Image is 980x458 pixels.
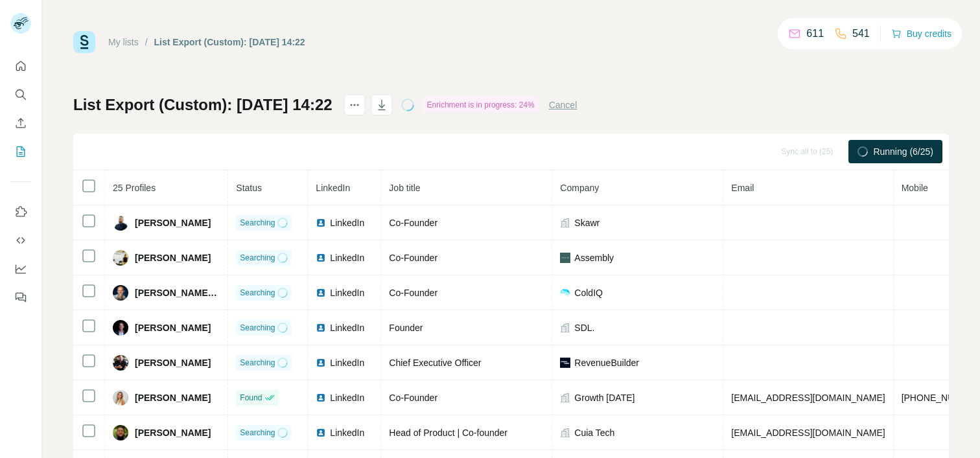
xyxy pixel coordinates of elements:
img: Avatar [113,320,128,336]
span: Chief Executive Officer [389,358,481,368]
a: My lists [108,37,139,47]
span: LinkedIn [330,216,364,229]
span: Company [560,183,599,193]
span: Searching [240,322,275,334]
span: LinkedIn [330,391,364,404]
button: Search [10,83,31,106]
li: / [145,36,148,49]
span: Head of Product | Co-founder [389,428,507,438]
img: Surfe Logo [73,31,95,53]
button: Use Surfe on LinkedIn [10,200,31,223]
span: Cuia Tech [574,426,614,439]
img: Avatar [113,390,128,406]
span: Searching [240,357,275,369]
span: LinkedIn [330,321,364,334]
span: [EMAIL_ADDRESS][DOMAIN_NAME] [731,393,885,403]
div: List Export (Custom): [DATE] 14:22 [154,36,305,49]
span: [PERSON_NAME] [135,321,211,334]
span: [EMAIL_ADDRESS][DOMAIN_NAME] [731,428,885,438]
span: [PERSON_NAME] 🧠🛠️ [135,286,220,299]
button: Quick start [10,54,31,78]
span: Searching [240,252,275,264]
button: Buy credits [891,25,951,43]
button: My lists [10,140,31,163]
span: Co-Founder [389,253,437,263]
span: [PERSON_NAME] [135,426,211,439]
p: 611 [806,26,824,41]
span: Skawr [574,216,600,229]
span: LinkedIn [330,426,364,439]
button: Feedback [10,286,31,309]
img: company-logo [560,288,570,298]
span: Searching [240,287,275,299]
span: RevenueBuilder [574,356,639,369]
button: Use Surfe API [10,229,31,252]
button: Cancel [549,98,577,111]
span: Co-Founder [389,288,437,298]
span: Growth [DATE] [574,391,635,404]
span: 25 Profiles [113,183,156,193]
span: LinkedIn [316,183,350,193]
span: Searching [240,217,275,229]
span: Mobile [902,183,928,193]
span: Co-Founder [389,393,437,403]
span: LinkedIn [330,286,364,299]
img: LinkedIn logo [316,288,326,298]
span: Email [731,183,754,193]
span: Assembly [574,251,614,264]
span: SDL. [574,321,594,334]
div: Enrichment is in progress: 24% [423,97,539,113]
span: [PERSON_NAME] [135,251,211,264]
span: [PERSON_NAME] [135,356,211,369]
span: Found [240,392,262,404]
p: 541 [852,26,870,41]
span: Running (6/25) [873,145,933,158]
span: ColdIQ [574,286,603,299]
span: Founder [389,323,423,333]
img: Avatar [113,215,128,231]
span: Job title [389,183,420,193]
img: Avatar [113,425,128,441]
img: LinkedIn logo [316,323,326,333]
img: Avatar [113,250,128,266]
img: company-logo [560,358,570,368]
img: LinkedIn logo [316,393,326,403]
button: actions [344,95,365,115]
span: Searching [240,427,275,439]
span: Status [236,183,262,193]
img: company-logo [560,253,570,263]
span: LinkedIn [330,251,364,264]
img: Avatar [113,355,128,371]
img: LinkedIn logo [316,218,326,228]
img: LinkedIn logo [316,253,326,263]
span: Co-Founder [389,218,437,228]
span: [PERSON_NAME] [135,391,211,404]
span: LinkedIn [330,356,364,369]
h1: List Export (Custom): [DATE] 14:22 [73,95,332,115]
img: LinkedIn logo [316,358,326,368]
img: LinkedIn logo [316,428,326,438]
button: Dashboard [10,257,31,281]
img: Avatar [113,285,128,301]
button: Enrich CSV [10,111,31,135]
span: [PERSON_NAME] [135,216,211,229]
